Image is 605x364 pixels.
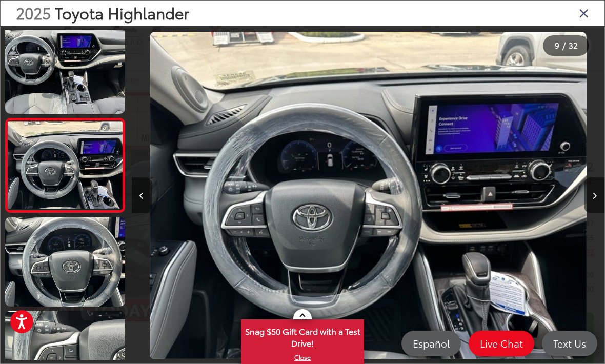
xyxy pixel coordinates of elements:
[408,337,455,350] span: Español
[475,337,528,350] span: Live Chat
[561,42,567,49] span: /
[7,122,124,209] img: 2025 Toyota Highlander Limited
[16,2,51,24] span: 2025
[584,177,604,213] button: Next image
[542,331,597,356] a: Text Us
[242,320,363,352] span: Snag $50 Gift Card with a Test Drive!
[469,331,534,356] a: Live Chat
[150,32,587,359] img: 2025 Toyota Highlander Limited
[401,331,461,356] a: Español
[555,39,559,51] span: 9
[4,23,126,115] img: 2025 Toyota Highlander Limited
[55,2,189,24] span: Toyota Highlander
[548,337,591,350] span: Text Us
[569,39,578,51] span: 32
[132,32,604,359] div: 2025 Toyota Highlander Limited 8
[132,177,152,213] button: Previous image
[579,6,589,19] i: Close gallery
[4,216,126,308] img: 2025 Toyota Highlander Limited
